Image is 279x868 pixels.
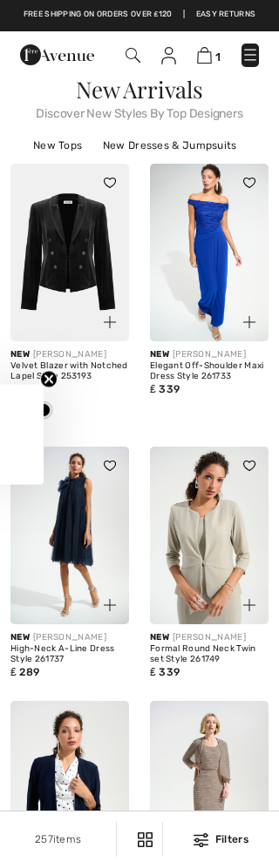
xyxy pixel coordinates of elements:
[150,447,269,624] img: Formal Round Neck Twin set Style 261749. Champagne 171
[215,50,221,64] span: 1
[150,348,269,361] div: [PERSON_NAME]
[150,631,269,644] div: [PERSON_NAME]
[183,9,185,21] span: |
[40,370,58,387] button: Close teaser
[243,461,255,471] img: heart_black_full.svg
[20,44,94,65] img: 1ère Avenue
[197,46,221,64] a: 1
[76,74,202,104] span: New Arrivals
[24,9,173,21] a: Free shipping on orders over ₤120
[150,349,169,360] span: New
[10,349,30,360] span: New
[196,9,256,21] a: Easy Returns
[31,397,57,426] div: Black
[242,46,259,64] img: Menu
[104,461,116,471] img: heart_black_full.svg
[10,631,129,644] div: [PERSON_NAME]
[10,383,40,395] span: ₤ 305
[243,599,255,611] img: plus_v2.svg
[243,178,255,188] img: heart_black_full.svg
[10,164,129,341] img: Velvet Blazer with Notched Lapel Style 253193. Black
[126,48,140,63] img: Search
[10,361,129,381] div: Velvet Blazer with Notched Lapel Style 253193
[150,644,269,664] div: Formal Round Neck Twin set Style 261749
[150,632,169,643] span: New
[150,361,269,381] div: Elegant Off-Shoulder Maxi Dress Style 261733
[138,832,153,847] img: Filters
[104,178,116,188] img: heart_black_full.svg
[10,348,129,361] div: [PERSON_NAME]
[174,831,269,847] div: Filters
[150,383,180,395] span: ₤ 339
[35,833,53,845] span: 257
[10,447,129,624] img: High-Neck A-Line Dress Style 261737. Midnight Blue
[24,134,91,157] a: New Tops
[197,47,212,64] img: Shopping Bag
[10,632,30,643] span: New
[150,164,269,341] img: Elegant Off-Shoulder Maxi Dress Style 261733. Royal Sapphire 163
[20,47,94,62] a: 1ère Avenue
[104,599,116,611] img: plus_v2.svg
[10,644,129,664] div: High-Neck A-Line Dress Style 261737
[94,134,246,157] a: New Dresses & Jumpsuits
[150,666,180,678] span: ₤ 339
[161,47,176,64] img: My Info
[243,316,255,328] img: plus_v2.svg
[104,316,116,328] img: plus_v2.svg
[10,101,269,120] span: Discover New Styles By Top Designers
[10,666,39,678] span: ₤ 289
[194,833,208,847] img: Filters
